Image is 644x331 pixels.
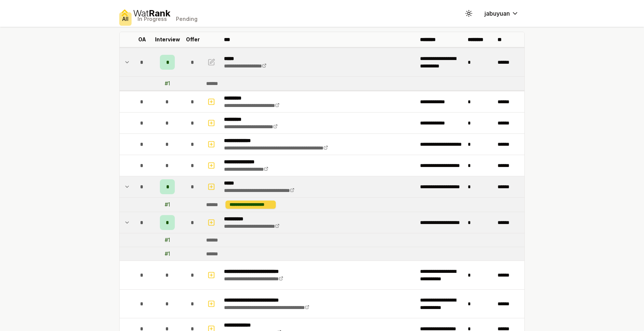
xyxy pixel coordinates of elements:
[149,8,170,19] span: Rank
[484,9,510,18] span: jabuyuan
[173,12,201,26] button: Pending
[165,236,170,244] div: # 1
[165,250,170,258] div: # 1
[186,36,200,43] p: Offer
[479,7,525,20] button: jabuyuan
[138,36,146,43] p: OA
[135,12,170,26] button: In Progress
[119,12,132,26] button: All
[155,36,180,43] p: Interview
[119,7,170,19] a: WatRank
[165,80,170,87] div: # 1
[165,201,170,208] div: # 1
[133,7,170,19] div: Wat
